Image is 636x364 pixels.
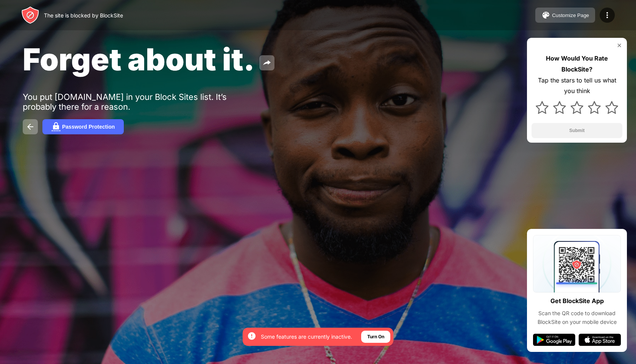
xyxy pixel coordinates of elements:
div: Some features are currently inactive. [261,333,352,341]
div: Customize Page [552,12,589,18]
img: rate-us-close.svg [616,42,622,48]
img: google-play.svg [533,334,575,346]
img: share.svg [262,58,271,67]
div: Scan the QR code to download BlockSite on your mobile device [533,309,621,326]
img: header-logo.svg [21,6,39,24]
img: back.svg [26,122,35,131]
div: How Would You Rate BlockSite? [532,53,622,75]
img: qrcode.svg [533,235,621,292]
div: Get BlockSite App [550,296,604,306]
img: password.svg [51,122,61,131]
div: Password Protection [62,124,115,130]
button: Password Protection [42,119,124,134]
button: Customize Page [535,8,595,23]
img: menu-icon.svg [603,11,612,20]
span: Forget about it. [23,41,255,78]
img: star.svg [605,101,618,114]
div: The site is blocked by BlockSite [44,12,123,19]
img: star.svg [571,101,583,114]
div: Tap the stars to tell us what you think [532,75,622,97]
img: star.svg [588,101,601,114]
img: pallet.svg [541,11,550,20]
img: star.svg [553,101,566,114]
img: star.svg [536,101,549,114]
button: Submit [532,123,622,138]
img: app-store.svg [578,334,621,346]
img: error-circle-white.svg [247,331,256,341]
div: You put [DOMAIN_NAME] in your Block Sites list. It’s probably there for a reason. [23,92,257,112]
div: Turn On [367,333,384,341]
